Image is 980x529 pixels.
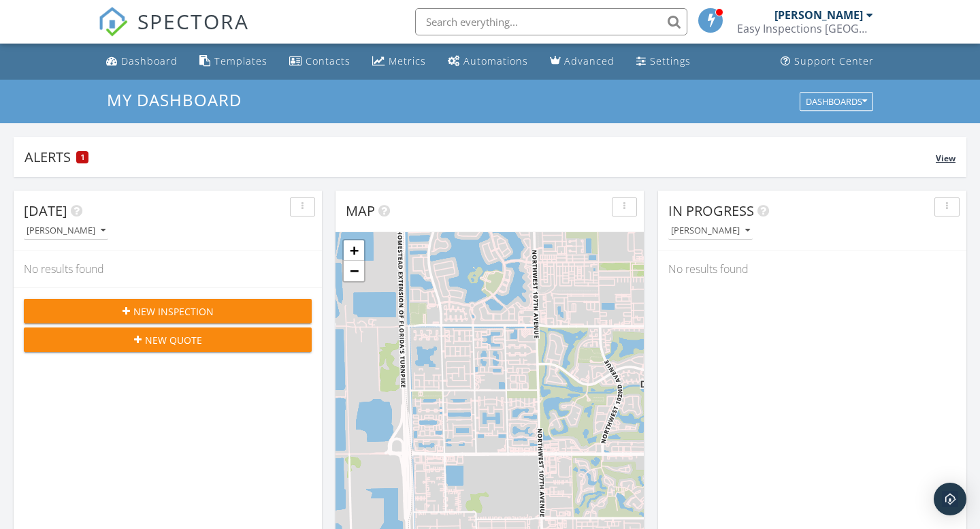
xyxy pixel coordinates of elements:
[137,7,249,35] span: SPECTORA
[344,240,364,261] a: Zoom in
[284,49,356,74] a: Contacts
[133,304,214,319] span: New Inspection
[81,153,84,162] span: 1
[98,7,128,37] img: The Best Home Inspection Software - Spectora
[668,202,754,220] span: In Progress
[24,202,67,220] span: [DATE]
[806,97,867,106] div: Dashboards
[668,222,753,240] button: [PERSON_NAME]
[107,89,242,111] span: My Dashboard
[14,251,322,287] div: No results found
[631,49,696,74] a: Settings
[24,327,312,352] button: New Quote
[794,54,874,67] div: Support Center
[737,22,873,35] div: Easy Inspections USA
[346,202,375,220] span: Map
[24,148,936,166] div: Alerts
[650,54,691,67] div: Settings
[367,49,431,74] a: Metrics
[800,92,873,111] button: Dashboards
[775,49,879,74] a: Support Center
[27,226,105,236] div: [PERSON_NAME]
[145,333,202,347] span: New Quote
[98,18,249,47] a: SPECTORA
[774,8,863,22] div: [PERSON_NAME]
[564,54,615,67] div: Advanced
[101,49,183,74] a: Dashboard
[344,261,364,281] a: Zoom out
[671,226,750,236] div: [PERSON_NAME]
[121,54,178,67] div: Dashboard
[658,251,966,287] div: No results found
[214,54,267,67] div: Templates
[389,54,426,67] div: Metrics
[415,8,687,35] input: Search everything...
[442,49,534,74] a: Automations (Basic)
[194,49,273,74] a: Templates
[306,54,350,67] div: Contacts
[936,153,955,164] span: View
[463,54,528,67] div: Automations
[544,49,620,74] a: Advanced
[24,299,312,323] button: New Inspection
[24,222,108,240] button: [PERSON_NAME]
[934,483,966,515] div: Open Intercom Messenger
